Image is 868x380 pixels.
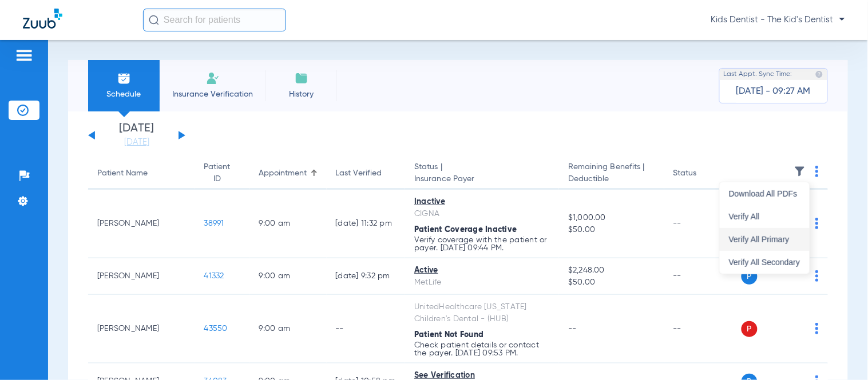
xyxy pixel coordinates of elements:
[729,190,800,198] span: Download All PDFs
[729,235,800,243] span: Verify All Primary
[729,258,800,266] span: Verify All Secondary
[811,325,868,380] iframe: Chat Widget
[729,213,800,221] span: Verify All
